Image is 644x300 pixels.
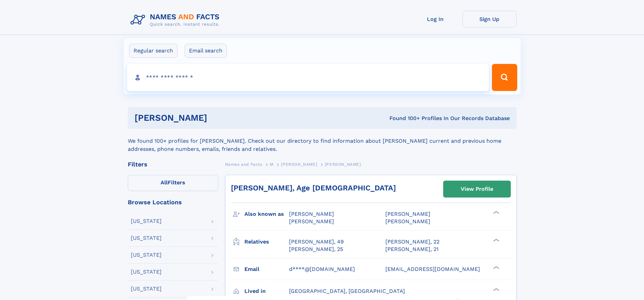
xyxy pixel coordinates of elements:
a: M [270,160,273,168]
h3: Also known as [244,208,289,220]
div: ❯ [492,265,500,270]
a: [PERSON_NAME], Age [DEMOGRAPHIC_DATA] [231,184,396,192]
a: Names and Facts [225,160,262,168]
h3: Email [244,263,289,275]
span: [EMAIL_ADDRESS][DOMAIN_NAME] [385,266,480,272]
a: View Profile [444,181,510,197]
div: ❯ [492,287,500,292]
h3: Lived in [244,285,289,297]
a: [PERSON_NAME], 22 [385,238,439,246]
div: [US_STATE] [131,252,162,258]
div: [US_STATE] [131,269,162,275]
span: [PERSON_NAME] [289,218,334,225]
button: Search Button [492,64,517,91]
div: [US_STATE] [131,235,162,241]
h1: [PERSON_NAME] [135,114,299,122]
img: Logo Names and Facts [128,11,225,29]
span: [GEOGRAPHIC_DATA], [GEOGRAPHIC_DATA] [289,288,405,294]
span: M [270,162,273,167]
div: We found 100+ profiles for [PERSON_NAME]. Check out our directory to find information about [PERS... [128,129,517,153]
label: Filters [128,175,218,191]
div: Filters [128,161,218,167]
label: Email search [185,44,227,58]
div: Browse Locations [128,199,218,205]
label: Regular search [129,44,177,58]
a: Log In [408,11,462,27]
span: [PERSON_NAME] [325,162,361,167]
span: All [161,179,168,186]
span: [PERSON_NAME] [385,218,430,225]
h3: Relatives [244,236,289,248]
div: ❯ [492,210,500,215]
input: search input [127,64,489,91]
span: [PERSON_NAME] [385,211,430,217]
a: [PERSON_NAME], 25 [289,246,343,253]
a: Sign Up [462,11,517,27]
div: View Profile [461,181,493,197]
div: [US_STATE] [131,286,162,292]
span: [PERSON_NAME] [289,211,334,217]
div: ❯ [492,238,500,242]
div: Found 100+ Profiles In Our Records Database [298,115,510,122]
a: [PERSON_NAME], 21 [385,246,438,253]
span: [PERSON_NAME] [281,162,317,167]
a: [PERSON_NAME], 49 [289,238,344,246]
a: [PERSON_NAME] [281,160,317,168]
div: [US_STATE] [131,218,162,224]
